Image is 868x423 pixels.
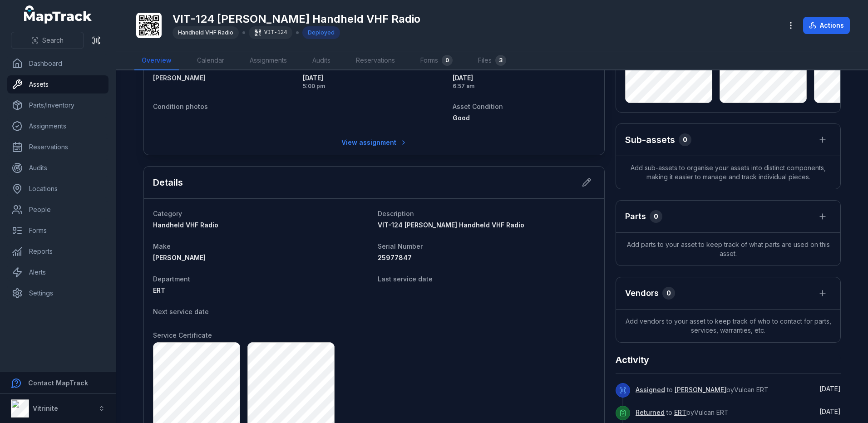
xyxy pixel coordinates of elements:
[7,96,108,114] a: Parts/Inventory
[7,117,108,135] a: Assignments
[178,29,233,36] span: Handheld VHF Radio
[625,133,675,146] h2: Sub-assets
[625,287,659,300] h3: Vendors
[134,51,179,70] a: Overview
[413,51,460,70] a: Forms0
[153,221,218,229] span: Handheld VHF Radio
[7,54,108,73] a: Dashboard
[153,286,165,294] span: ERT
[636,386,769,393] span: to by Vulcan ERT
[7,201,108,219] a: People
[249,26,292,39] div: VIT-124
[471,51,513,70] a: Files3
[153,74,296,83] a: [PERSON_NAME]
[303,74,445,83] span: [DATE]
[153,242,171,250] span: Make
[674,408,686,417] a: ERT
[303,74,445,90] time: 19/09/2025, 5:00:00 pm
[378,242,423,250] span: Serial Number
[819,408,841,415] span: [DATE]
[11,32,84,49] button: Search
[242,51,294,70] a: Assignments
[636,408,665,417] a: Returned
[28,379,88,387] strong: Contact MapTrack
[303,83,445,90] span: 5:00 pm
[819,385,841,393] time: 19/09/2025, 6:57:34 am
[153,331,212,339] span: Service Certificate
[442,55,453,66] div: 0
[7,75,108,93] a: Assets
[173,12,420,26] h1: VIT-124 [PERSON_NAME] Handheld VHF Radio
[153,176,183,189] h2: Details
[819,385,841,393] span: [DATE]
[616,354,649,366] h2: Activity
[7,263,108,281] a: Alerts
[662,287,675,300] div: 0
[819,408,841,415] time: 16/09/2025, 5:46:17 pm
[349,51,402,70] a: Reservations
[24,5,92,24] a: MapTrack
[650,210,662,223] div: 0
[616,156,840,189] span: Add sub-assets to organise your assets into distinct components, making it easier to manage and t...
[679,133,691,146] div: 0
[190,51,232,70] a: Calendar
[675,385,726,394] a: [PERSON_NAME]
[625,210,646,223] h3: Parts
[7,138,108,156] a: Reservations
[803,17,850,34] button: Actions
[7,159,108,177] a: Audits
[7,242,108,261] a: Reports
[453,74,595,83] span: [DATE]
[453,83,595,90] span: 6:57 am
[33,404,58,412] strong: Vitrinite
[7,284,108,302] a: Settings
[378,254,412,261] span: 25977847
[153,275,190,283] span: Department
[153,308,209,315] span: Next service date
[495,55,506,66] div: 3
[7,180,108,198] a: Locations
[378,210,414,217] span: Description
[42,36,64,45] span: Search
[616,310,840,342] span: Add vendors to your asset to keep track of who to contact for parts, services, warranties, etc.
[616,233,840,266] span: Add parts to your asset to keep track of what parts are used on this asset.
[453,74,595,90] time: 19/09/2025, 6:57:34 am
[378,221,524,229] span: VIT-124 [PERSON_NAME] Handheld VHF Radio
[453,114,470,122] span: Good
[153,254,206,261] span: [PERSON_NAME]
[305,51,338,70] a: Audits
[335,134,413,151] a: View assignment
[636,385,665,394] a: Assigned
[7,221,108,240] a: Forms
[378,275,433,283] span: Last service date
[453,103,503,110] span: Asset Condition
[302,26,340,39] div: Deployed
[153,210,182,217] span: Category
[153,103,208,110] span: Condition photos
[636,408,729,416] span: to by Vulcan ERT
